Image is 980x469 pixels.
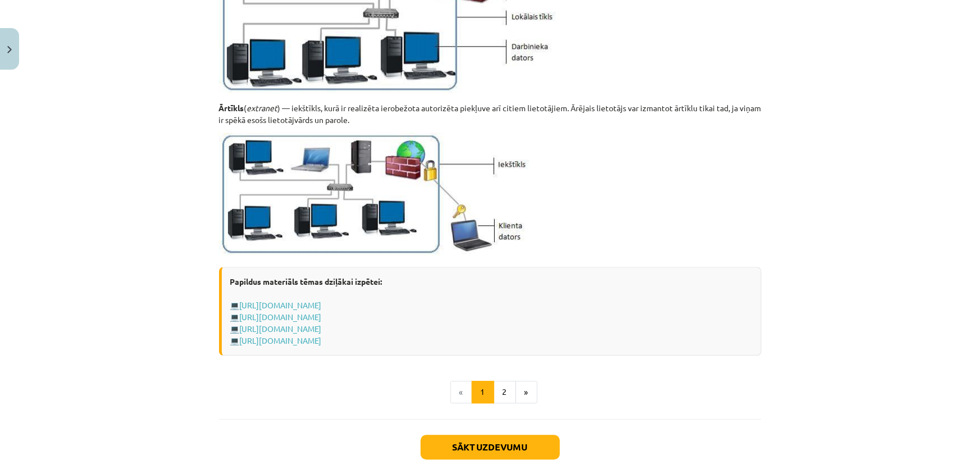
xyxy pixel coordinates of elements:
[516,381,537,403] button: »
[240,312,322,322] a: [URL][DOMAIN_NAME]
[240,335,322,345] a: [URL][DOMAIN_NAME]
[219,381,762,403] nav: Page navigation example
[219,267,762,356] div: 💻 💻 💻 💻
[240,324,322,334] a: [URL][DOMAIN_NAME]
[7,46,12,53] img: icon-close-lesson-0947bae3869378f0d4975bcd49f059093ad1ed9edebbc8119c70593378902aed.svg
[230,276,382,286] strong: Papildus materiāls tēmas dziļākai izpētei:
[472,381,494,403] button: 1
[219,102,762,126] p: ( ) — iekštīkls, kurā ir realizēta ierobežota autorizēta piekļuve arī citiem lietotājiem. Ārējais...
[240,300,322,310] a: [URL][DOMAIN_NAME]
[494,381,516,403] button: 2
[247,103,278,113] em: extranet
[421,435,560,459] button: Sākt uzdevumu
[219,103,244,113] strong: Ārtīkls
